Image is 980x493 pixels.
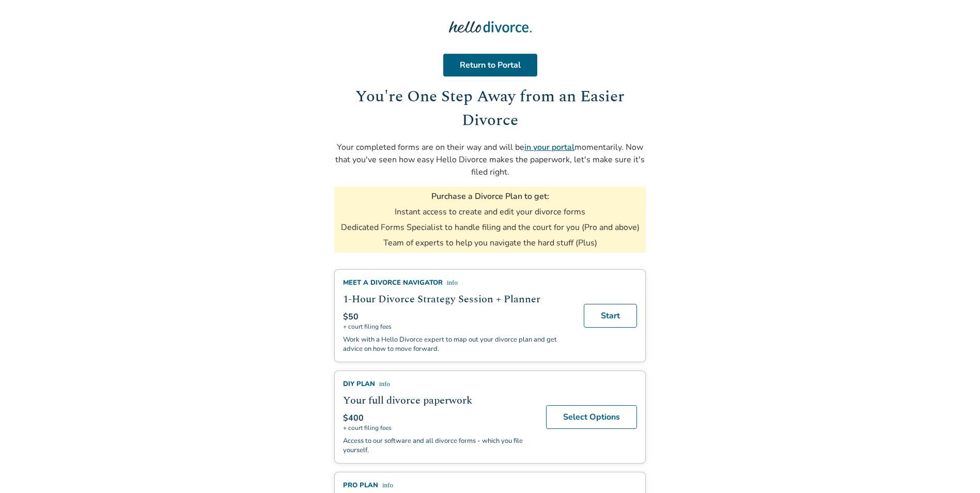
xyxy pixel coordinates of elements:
[431,191,549,202] h3: Purchase a Divorce Plan to get:
[343,311,359,322] span: $50
[449,17,532,37] img: Hello Divorce Logo
[383,237,597,249] li: Team of experts to help you navigate the hard stuff (Plus)
[343,436,534,455] p: Access to our software and all divorce forms - which you file yourself.
[524,142,574,153] a: in your portal
[343,412,364,424] span: $400
[341,222,640,233] li: Dedicated Forms Specialist to handle filing and the court for you (Pro and above)
[447,279,454,286] span: info
[343,335,571,353] p: Work with a Hello Divorce expert to map out your divorce plan and get advice on how to move forward.
[343,379,534,389] div: DIY Plan
[334,85,646,133] h1: You're One Step Away from an Easier Divorce
[334,141,646,178] p: Your completed forms are on their way and will be momentarily. Now that you've seen how easy Hell...
[395,206,585,218] li: Instant access to create and edit your divorce forms
[343,393,534,408] h2: Your full divorce paperwork
[379,380,386,387] span: info
[343,322,571,331] span: + court filing fees
[343,291,571,307] h2: 1-Hour Divorce Strategy Session + Planner
[343,278,571,287] div: Meet a divorce navigator
[343,481,534,490] div: Pro Plan
[546,405,637,429] a: Select Options
[584,304,637,328] a: Start
[343,424,534,432] span: + court filing fees
[443,54,537,76] a: Return to Portal
[382,482,389,488] span: info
